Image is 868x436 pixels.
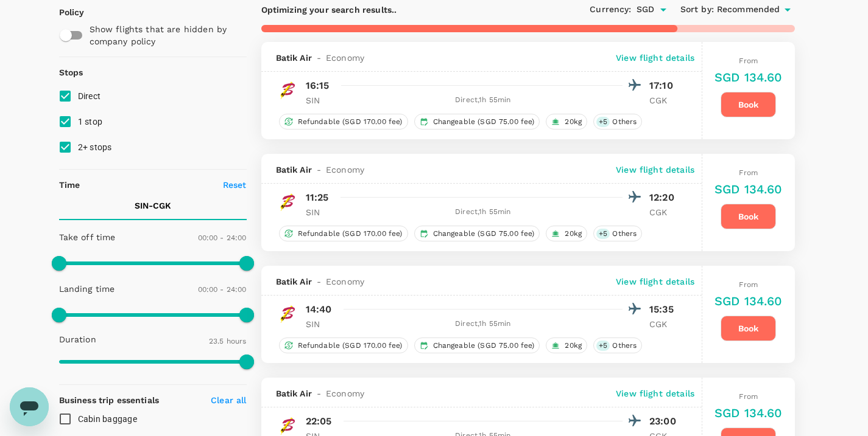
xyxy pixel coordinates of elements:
p: Optimizing your search results.. [261,4,528,16]
p: 11:25 [306,190,329,205]
h6: SGD 134.60 [715,403,783,423]
span: + 5 [596,117,610,127]
h6: SGD 134.60 [715,291,783,311]
p: View flight details [616,164,694,176]
span: Economy [326,164,364,176]
p: Show flights that are hidden by company policy [90,23,238,47]
div: +5Others [593,337,642,353]
span: 1 stop [78,117,103,126]
strong: Business trip essentials [59,395,160,405]
p: Clear all [211,394,246,406]
div: 20kg [546,114,587,130]
span: Recommended [717,3,780,16]
button: Book [721,204,776,229]
span: 00:00 - 24:00 [198,285,247,294]
div: Changeable (SGD 75.00 fee) [414,226,540,241]
p: 12:20 [649,190,680,205]
div: Refundable (SGD 170.00 fee) [279,337,408,353]
span: Sort by : [680,3,714,16]
span: Others [607,229,641,239]
div: Refundable (SGD 170.00 fee) [279,114,408,130]
h6: SGD 134.60 [715,67,783,87]
p: SIN - CGK [135,199,171,212]
span: Currency : [590,3,631,16]
span: - [312,275,326,288]
p: 15:35 [649,302,680,317]
span: 23.5 hours [209,337,247,345]
button: Open [655,1,672,18]
span: Economy [326,275,364,288]
p: CGK [649,206,680,218]
span: 20kg [560,229,587,239]
span: Changeable (SGD 75.00 fee) [428,229,540,239]
div: Refundable (SGD 170.00 fee) [279,226,408,241]
span: Batik Air [276,52,312,64]
p: SIN [306,206,336,218]
span: Batik Air [276,387,312,400]
span: 20kg [560,341,587,351]
span: Changeable (SGD 75.00 fee) [428,341,540,351]
span: 00:00 - 24:00 [198,234,247,242]
p: Policy [59,6,70,18]
span: From [739,280,758,289]
span: Batik Air [276,164,312,176]
div: Direct , 1h 55min [344,318,623,330]
span: Batik Air [276,275,312,288]
p: CGK [649,94,680,106]
span: - [312,387,326,400]
button: Book [721,316,776,341]
span: Others [607,341,641,351]
div: Changeable (SGD 75.00 fee) [414,114,540,130]
img: ID [276,302,300,326]
iframe: Button to launch messaging window [10,387,49,426]
div: +5Others [593,114,642,130]
strong: Stops [59,67,83,77]
p: Landing time [59,283,115,295]
div: 20kg [546,337,587,353]
p: View flight details [616,275,694,288]
span: Economy [326,52,364,64]
p: Duration [59,333,96,345]
p: Reset [223,179,247,191]
p: 14:40 [306,302,332,317]
span: Changeable (SGD 75.00 fee) [428,117,540,127]
span: - [312,52,326,64]
p: 22:05 [306,414,332,429]
p: Take off time [59,231,116,243]
div: Direct , 1h 55min [344,206,623,218]
p: SIN [306,94,336,106]
p: SIN [306,318,336,330]
img: ID [276,190,300,214]
span: From [739,168,758,177]
p: View flight details [616,387,694,400]
span: Direct [78,91,101,101]
img: ID [276,78,300,102]
span: Refundable (SGD 170.00 fee) [293,341,408,351]
p: CGK [649,318,680,330]
div: Direct , 1h 55min [344,94,623,106]
span: Economy [326,387,364,400]
div: 20kg [546,226,587,241]
span: - [312,164,326,176]
p: 23:00 [649,414,680,429]
span: Refundable (SGD 170.00 fee) [293,117,408,127]
span: Cabin baggage [78,414,137,424]
p: Time [59,179,80,191]
h6: SGD 134.60 [715,179,783,199]
span: From [739,392,758,401]
p: 17:10 [649,78,680,93]
div: +5Others [593,226,642,241]
p: 16:15 [306,78,330,93]
span: 20kg [560,117,587,127]
span: Others [607,117,641,127]
span: 2+ stops [78,142,112,152]
span: + 5 [596,229,610,239]
span: From [739,57,758,65]
span: Refundable (SGD 170.00 fee) [293,229,408,239]
button: Book [721,92,776,117]
div: Changeable (SGD 75.00 fee) [414,337,540,353]
p: View flight details [616,52,694,64]
span: + 5 [596,341,610,351]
